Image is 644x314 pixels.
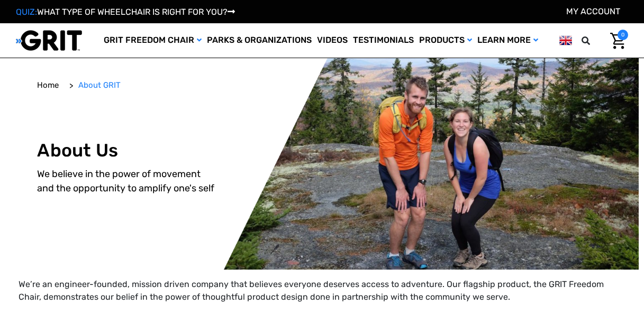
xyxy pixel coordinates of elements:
[16,30,82,51] img: GRIT All-Terrain Wheelchair and Mobility Equipment
[38,167,242,196] p: We believe in the power of movement and the opportunity to amplify one's self
[38,79,59,91] a: Home
[6,58,639,270] img: Alternative Image text
[16,7,235,17] a: QUIZ:WHAT TYPE OF WHEELCHAIR IS RIGHT FOR YOU?
[314,23,350,58] a: Videos
[38,80,59,90] span: Home
[204,23,314,58] a: Parks & Organizations
[19,278,625,303] p: We’re an engineer-founded, mission driven company that believes everyone deserves access to adven...
[416,23,475,58] a: Products
[79,79,121,91] a: About GRIT
[586,30,602,52] input: Search
[610,33,625,49] img: Cart
[38,140,242,162] h1: About Us
[618,30,628,40] span: 0
[566,6,620,16] a: Account
[38,71,126,99] nav: Breadcrumb
[475,23,541,58] a: Learn More
[16,7,37,17] span: QUIZ:
[559,34,572,47] img: gb.png
[350,23,416,58] a: Testimonials
[79,80,121,90] span: About GRIT
[101,23,204,58] a: GRIT Freedom Chair
[602,30,628,52] a: Cart with 0 items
